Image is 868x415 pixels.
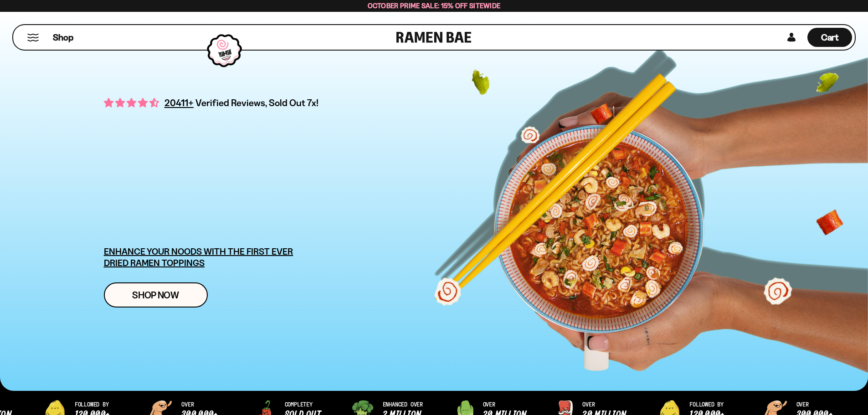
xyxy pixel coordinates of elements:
[53,28,73,47] a: Shop
[368,1,501,10] span: October Prime Sale: 15% off Sitewide
[821,32,839,43] span: Cart
[807,25,852,50] div: Cart
[195,97,319,108] span: Verified Reviews, Sold Out 7x!
[27,34,39,41] button: Mobile Menu Trigger
[132,290,179,300] span: Shop Now
[53,31,73,44] span: Shop
[104,282,208,307] a: Shop Now
[164,96,194,110] span: 20411+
